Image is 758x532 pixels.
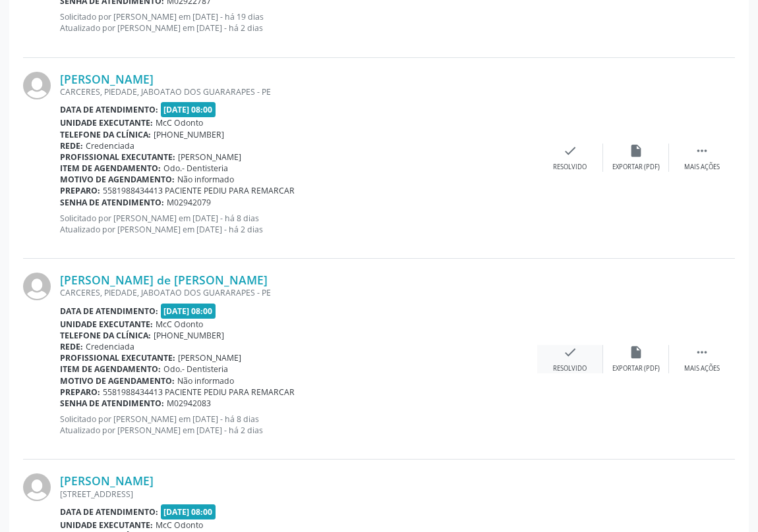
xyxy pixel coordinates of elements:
[60,104,158,115] b: Data de atendimento:
[161,102,216,117] span: [DATE] 08:00
[60,72,154,86] a: [PERSON_NAME]
[86,341,134,352] span: Credenciada
[178,151,241,163] span: [PERSON_NAME]
[103,386,295,398] span: 5581988434413 PACIENTE PEDIU PARA REMARCAR
[60,306,158,317] b: Data de atendimento:
[695,345,709,359] i: 
[60,519,153,531] b: Unidade executante:
[60,341,83,352] b: Rede:
[60,375,175,386] b: Motivo de agendamento:
[161,304,216,319] span: [DATE] 08:00
[154,330,224,341] span: [PHONE_NUMBER]
[684,364,720,373] div: Mais ações
[167,197,211,208] span: M02942079
[103,185,295,196] span: 5581988434413 PACIENTE PEDIU PARA REMARCAR
[553,364,587,373] div: Resolvido
[60,151,175,163] b: Profissional executante:
[156,519,203,531] span: McC Odonto
[86,140,134,151] span: Credenciada
[177,375,234,386] span: Não informado
[60,330,151,341] b: Telefone da clínica:
[60,86,537,97] div: CARCERES, PIEDADE, JABOATAO DOS GUARARAPES - PE
[60,319,153,330] b: Unidade executante:
[60,273,268,287] a: [PERSON_NAME] de [PERSON_NAME]
[23,473,51,501] img: img
[156,117,203,128] span: McC Odonto
[629,144,643,158] i: insert_drive_file
[60,473,154,488] a: [PERSON_NAME]
[60,197,164,208] b: Senha de atendimento:
[60,352,175,363] b: Profissional executante:
[161,504,216,519] span: [DATE] 08:00
[23,72,51,99] img: img
[563,345,577,359] i: check
[163,363,228,375] span: Odo.- Dentisteria
[167,398,211,409] span: M02942083
[60,489,537,500] div: [STREET_ADDRESS]
[563,144,577,158] i: check
[612,364,660,373] div: Exportar (PDF)
[60,174,175,185] b: Motivo de agendamento:
[60,140,83,151] b: Rede:
[629,345,643,359] i: insert_drive_file
[60,117,153,128] b: Unidade executante:
[156,319,203,330] span: McC Odonto
[60,398,164,409] b: Senha de atendimento:
[163,163,228,174] span: Odo.- Dentisteria
[23,273,51,300] img: img
[60,413,537,436] p: Solicitado por [PERSON_NAME] em [DATE] - há 8 dias Atualizado por [PERSON_NAME] em [DATE] - há 2 ...
[695,144,709,158] i: 
[60,386,100,398] b: Preparo:
[154,129,224,140] span: [PHONE_NUMBER]
[60,287,537,298] div: CARCERES, PIEDADE, JABOATAO DOS GUARARAPES - PE
[178,352,241,363] span: [PERSON_NAME]
[612,163,660,172] div: Exportar (PDF)
[60,363,161,375] b: Item de agendamento:
[684,163,720,172] div: Mais ações
[60,185,100,196] b: Preparo:
[60,11,537,34] p: Solicitado por [PERSON_NAME] em [DATE] - há 19 dias Atualizado por [PERSON_NAME] em [DATE] - há 2...
[60,213,537,235] p: Solicitado por [PERSON_NAME] em [DATE] - há 8 dias Atualizado por [PERSON_NAME] em [DATE] - há 2 ...
[60,129,151,140] b: Telefone da clínica:
[60,163,161,174] b: Item de agendamento:
[177,174,234,185] span: Não informado
[60,506,158,518] b: Data de atendimento:
[553,163,587,172] div: Resolvido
